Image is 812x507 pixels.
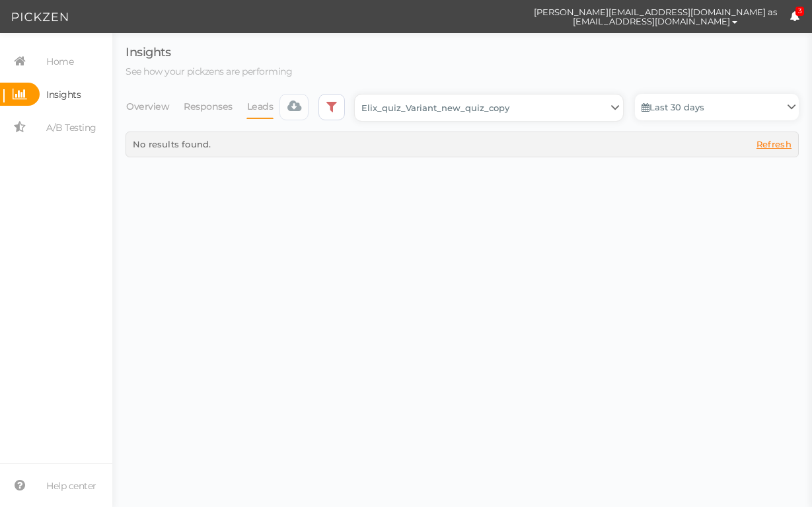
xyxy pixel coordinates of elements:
span: 3 [795,7,805,17]
span: Home [46,51,73,72]
span: Insights [46,84,81,105]
a: Responses [183,94,233,119]
span: Refresh [757,139,792,149]
span: [EMAIL_ADDRESS][DOMAIN_NAME] [573,16,730,26]
span: See how your pickzens are performing [126,65,292,77]
span: [PERSON_NAME][EMAIL_ADDRESS][DOMAIN_NAME] as [534,7,777,17]
span: Insights [126,45,170,59]
li: Leads [246,94,287,119]
li: Overview [126,94,183,119]
span: Help center [46,475,96,496]
a: Leads [246,94,274,119]
a: Overview [126,94,170,119]
li: Responses [183,94,246,119]
img: Pickzen logo [12,9,68,25]
button: [PERSON_NAME][EMAIL_ADDRESS][DOMAIN_NAME] as [EMAIL_ADDRESS][DOMAIN_NAME] [521,1,790,32]
span: A/B Testing [46,117,96,138]
span: No results found. [133,139,211,149]
img: cd8312e7a6b0c0157f3589280924bf3e [498,5,521,28]
a: Last 30 days [635,94,799,120]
